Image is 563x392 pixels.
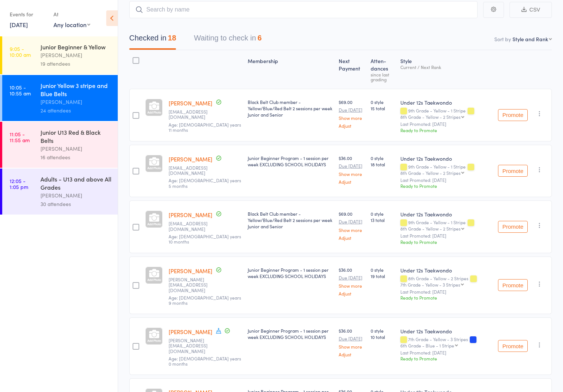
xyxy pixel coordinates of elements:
[129,1,478,18] input: Search by name
[245,53,336,85] div: Membership
[400,127,492,133] div: Ready to Promote
[400,220,492,231] div: 9th Grade - Yellow - 1 Stripe
[400,121,492,127] small: Last Promoted: [DATE]
[400,177,492,183] small: Last Promoted: [DATE]
[248,99,333,118] div: Black Belt Club member - Yellow/Blue/Red Belt 2 sessions per week Junior and Senior
[400,183,492,189] div: Ready to Promote
[371,217,395,223] span: 13 total
[10,20,28,29] a: [DATE]
[40,144,111,153] div: [PERSON_NAME]
[169,99,212,107] a: [PERSON_NAME]
[169,277,242,293] small: emily_allinson@hotmail.com
[169,294,241,306] span: Age: [DEMOGRAPHIC_DATA] years 9 months
[169,121,241,133] span: Age: [DEMOGRAPHIC_DATA] years 11 months
[168,34,176,42] div: 18
[2,36,118,74] a: 9:05 -10:00 amJunior Beginner & Yellow[PERSON_NAME]19 attendees
[371,161,395,167] span: 18 total
[339,123,365,128] a: Adjust
[397,53,495,85] div: Style
[339,235,365,240] a: Adjust
[339,107,365,112] small: Due [DATE]
[339,210,365,240] div: $69.00
[10,178,28,190] time: 12:05 - 1:05 pm
[339,99,365,128] div: $69.00
[400,276,492,287] div: 8th Grade - Yellow - 2 Stripes
[498,165,528,177] button: Promote
[510,2,552,18] button: CSV
[2,122,118,168] a: 11:05 -11:55 amJunior U13 Red & Black Belts[PERSON_NAME]16 attendees
[129,30,176,50] button: Checked in18
[2,169,118,215] a: 12:05 -1:05 pmAdults - U13 and above All Grades[PERSON_NAME]30 attendees
[400,289,492,294] small: Last Promoted: [DATE]
[10,46,31,58] time: 9:05 - 10:00 am
[248,267,333,279] div: Junior Beginner Program - 1 session per week EXCLUDING SCHOOL HOLIDAYS
[40,81,111,98] div: Junior Yellow 3 stripe and Blue Belts
[10,84,31,96] time: 10:05 - 10:55 am
[371,105,395,111] span: 15 total
[400,233,492,238] small: Last Promoted: [DATE]
[169,155,212,163] a: [PERSON_NAME]
[169,328,212,336] a: [PERSON_NAME]
[371,267,395,273] span: 0 style
[339,283,365,288] a: Show more
[169,109,242,120] small: adrianlane66@hotmail.com
[40,200,111,208] div: 30 attendees
[371,334,395,340] span: 10 total
[400,282,460,287] div: 7th Grade - Yellow - 3 Stripes
[169,355,241,367] span: Age: [DEMOGRAPHIC_DATA] years 0 months
[169,165,242,176] small: vijayit2008@yahoo.com.au
[248,327,333,340] div: Junior Beginner Program - 1 session per week EXCLUDING SCHOOL HOLIDAYS
[400,99,492,106] div: Under 12s Taekwondo
[40,59,111,68] div: 19 attendees
[339,155,365,184] div: $36.00
[371,327,395,334] span: 0 style
[40,191,111,200] div: [PERSON_NAME]
[400,343,454,348] div: 6th Grade - Blue - 1 Stripe
[400,267,492,274] div: Under 12s Taekwondo
[40,51,111,59] div: [PERSON_NAME]
[169,177,241,189] span: Age: [DEMOGRAPHIC_DATA] years 5 months
[400,65,492,69] div: Current / Next Rank
[498,109,528,121] button: Promote
[194,30,261,50] button: Waiting to check in6
[400,210,492,218] div: Under 12s Taekwondo
[371,210,395,217] span: 0 style
[339,275,365,280] small: Due [DATE]
[40,98,111,106] div: [PERSON_NAME]
[339,291,365,296] a: Adjust
[169,221,242,232] small: adrianlane66@hotmail.com
[169,211,212,219] a: [PERSON_NAME]
[400,294,492,301] div: Ready to Promote
[248,155,333,167] div: Junior Beginner Program - 1 session per week EXCLUDING SCHOOL HOLIDAYS
[169,338,242,354] small: emily_allinson@hotmail.com
[40,153,111,161] div: 16 attendees
[169,233,241,245] span: Age: [DEMOGRAPHIC_DATA] years 10 months
[339,219,365,224] small: Due [DATE]
[53,8,90,20] div: At
[371,273,395,279] span: 19 total
[40,43,111,51] div: Junior Beginner & Yellow
[400,155,492,162] div: Under 12s Taekwondo
[53,20,90,29] div: Any location
[339,352,365,357] a: Adjust
[339,163,365,169] small: Due [DATE]
[371,155,395,161] span: 0 style
[368,53,398,85] div: Atten­dances
[169,267,212,275] a: [PERSON_NAME]
[10,131,30,143] time: 11:05 - 11:55 am
[339,179,365,184] a: Adjust
[498,279,528,291] button: Promote
[339,327,365,357] div: $36.00
[512,35,548,43] div: Style and Rank
[400,239,492,245] div: Ready to Promote
[339,115,365,120] a: Show more
[339,228,365,232] a: Show more
[371,99,395,105] span: 0 style
[400,226,461,231] div: 8th Grade - Yellow - 2 Stripes
[336,53,368,85] div: Next Payment
[257,34,261,42] div: 6
[371,72,395,82] div: since last grading
[339,267,365,296] div: $36.00
[400,108,492,119] div: 9th Grade - Yellow - 1 Stripe
[498,340,528,352] button: Promote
